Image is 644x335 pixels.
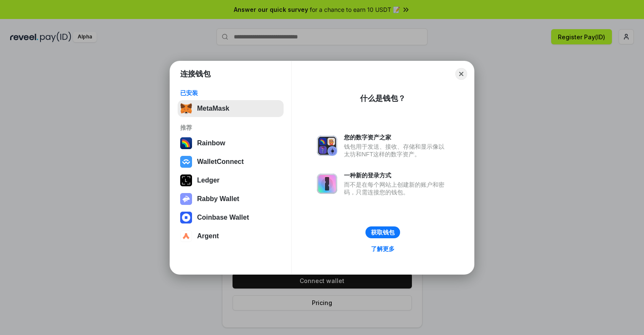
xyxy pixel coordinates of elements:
a: 了解更多 [366,243,400,254]
img: svg+xml,%3Csvg%20width%3D%22120%22%20height%3D%22120%22%20viewBox%3D%220%200%20120%20120%22%20fil... [180,137,192,149]
button: Rabby Wallet [178,191,284,207]
div: 推荐 [180,124,281,131]
img: svg+xml,%3Csvg%20width%3D%2228%22%20height%3D%2228%22%20viewBox%3D%220%200%2028%2028%22%20fill%3D... [180,156,192,168]
button: MetaMask [178,100,284,117]
img: svg+xml,%3Csvg%20xmlns%3D%22http%3A%2F%2Fwww.w3.org%2F2000%2Fsvg%22%20fill%3D%22none%22%20viewBox... [317,136,337,156]
div: 而不是在每个网站上创建新的账户和密码，只需连接您的钱包。 [344,181,449,196]
button: Rainbow [178,135,284,152]
button: Close [455,68,467,80]
div: Rainbow [197,139,225,147]
div: 获取钱包 [371,229,395,236]
div: Ledger [197,177,219,184]
img: svg+xml,%3Csvg%20xmlns%3D%22http%3A%2F%2Fwww.w3.org%2F2000%2Fsvg%22%20width%3D%2228%22%20height%3... [180,174,192,186]
button: Coinbase Wallet [178,209,284,226]
button: 获取钱包 [365,226,400,238]
div: Argent [197,232,219,240]
button: Argent [178,228,284,245]
div: MetaMask [197,105,229,112]
div: 钱包用于发送、接收、存储和显示像以太坊和NFT这样的数字资产。 [344,143,449,158]
div: 一种新的登录方式 [344,172,449,179]
button: WalletConnect [178,153,284,170]
div: 您的数字资产之家 [344,133,449,141]
img: svg+xml,%3Csvg%20xmlns%3D%22http%3A%2F%2Fwww.w3.org%2F2000%2Fsvg%22%20fill%3D%22none%22%20viewBox... [180,193,192,205]
div: WalletConnect [197,158,244,166]
button: Ledger [178,172,284,189]
img: svg+xml,%3Csvg%20width%3D%2228%22%20height%3D%2228%22%20viewBox%3D%220%200%2028%2028%22%20fill%3D... [180,230,192,242]
div: 什么是钱包？ [360,93,406,103]
div: Rabby Wallet [197,195,239,203]
img: svg+xml,%3Csvg%20xmlns%3D%22http%3A%2F%2Fwww.w3.org%2F2000%2Fsvg%22%20fill%3D%22none%22%20viewBox... [317,174,337,194]
div: 了解更多 [371,245,395,253]
div: Coinbase Wallet [197,214,249,221]
h1: 连接钱包 [180,69,211,79]
div: 已安装 [180,89,281,97]
img: svg+xml,%3Csvg%20width%3D%2228%22%20height%3D%2228%22%20viewBox%3D%220%200%2028%2028%22%20fill%3D... [180,212,192,223]
img: svg+xml,%3Csvg%20fill%3D%22none%22%20height%3D%2233%22%20viewBox%3D%220%200%2035%2033%22%20width%... [180,103,192,114]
